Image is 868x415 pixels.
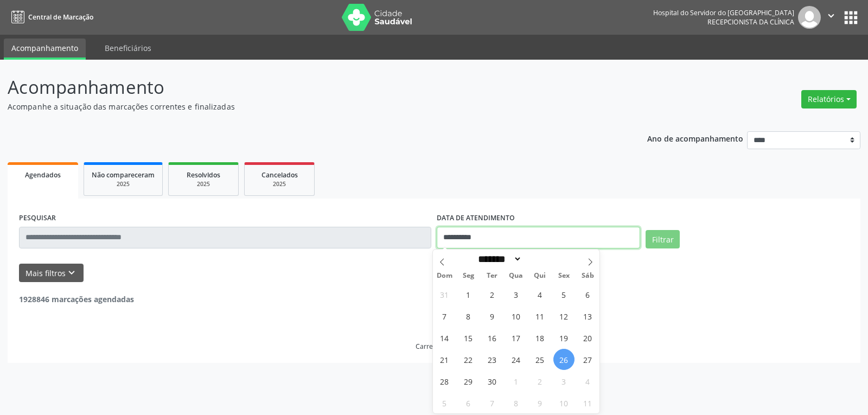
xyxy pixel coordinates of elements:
[434,327,455,348] span: Setembro 14, 2025
[577,392,598,413] span: Outubro 11, 2025
[19,294,134,304] strong: 1928846 marcações agendadas
[506,284,527,305] span: Setembro 3, 2025
[482,327,503,348] span: Setembro 16, 2025
[92,180,155,188] div: 2025
[529,305,551,327] span: Setembro 11, 2025
[821,6,841,29] button: 
[553,392,575,413] span: Outubro 10, 2025
[458,327,479,348] span: Setembro 15, 2025
[25,170,61,180] span: Agendados
[28,12,93,22] span: Central de Marcação
[529,371,551,392] span: Outubro 2, 2025
[506,349,527,370] span: Setembro 24, 2025
[529,392,551,413] span: Outubro 9, 2025
[482,371,503,392] span: Setembro 30, 2025
[434,349,455,370] span: Setembro 21, 2025
[801,90,857,108] button: Relatórios
[19,264,84,283] button: Mais filtroskeyboard_arrow_down
[434,371,455,392] span: Setembro 28, 2025
[433,272,457,279] span: Dom
[553,371,575,392] span: Outubro 3, 2025
[261,170,298,180] span: Cancelados
[577,284,598,305] span: Setembro 6, 2025
[825,10,837,22] i: 
[8,8,93,26] a: Central de Marcação
[576,272,599,279] span: Sáb
[646,230,680,248] button: Filtrar
[482,284,503,305] span: Setembro 2, 2025
[66,267,78,279] i: keyboard_arrow_down
[187,170,220,180] span: Resolvidos
[434,392,455,413] span: Outubro 5, 2025
[577,371,598,392] span: Outubro 4, 2025
[647,131,743,145] p: Ano de acompanhamento
[8,74,604,101] p: Acompanhamento
[482,305,503,327] span: Setembro 9, 2025
[458,371,479,392] span: Setembro 29, 2025
[434,305,455,327] span: Setembro 7, 2025
[577,327,598,348] span: Setembro 20, 2025
[458,305,479,327] span: Setembro 8, 2025
[458,284,479,305] span: Setembro 1, 2025
[841,8,860,27] button: apps
[529,349,551,370] span: Setembro 25, 2025
[553,349,575,370] span: Setembro 26, 2025
[176,180,231,188] div: 2025
[553,284,575,305] span: Setembro 5, 2025
[504,272,528,279] span: Qua
[4,39,86,60] a: Acompanhamento
[529,284,551,305] span: Setembro 4, 2025
[480,272,504,279] span: Ter
[798,6,821,29] img: img
[475,253,522,265] select: Month
[97,39,159,58] a: Beneficiários
[577,305,598,327] span: Setembro 13, 2025
[458,349,479,370] span: Setembro 22, 2025
[577,349,598,370] span: Setembro 27, 2025
[8,101,604,112] p: Acompanhe a situação das marcações correntes e finalizadas
[92,170,155,180] span: Não compareceram
[553,305,575,327] span: Setembro 12, 2025
[19,210,56,227] label: PESQUISAR
[529,327,551,348] span: Setembro 18, 2025
[522,253,558,265] input: Year
[528,272,552,279] span: Qui
[416,342,453,351] div: Carregando
[482,392,503,413] span: Outubro 7, 2025
[482,349,503,370] span: Setembro 23, 2025
[252,180,307,188] div: 2025
[552,272,576,279] span: Sex
[506,305,527,327] span: Setembro 10, 2025
[653,8,794,17] div: Hospital do Servidor do [GEOGRAPHIC_DATA]
[506,392,527,413] span: Outubro 8, 2025
[434,284,455,305] span: Agosto 31, 2025
[458,392,479,413] span: Outubro 6, 2025
[707,17,794,27] span: Recepcionista da clínica
[506,327,527,348] span: Setembro 17, 2025
[456,272,480,279] span: Seg
[437,210,515,227] label: DATA DE ATENDIMENTO
[553,327,575,348] span: Setembro 19, 2025
[506,371,527,392] span: Outubro 1, 2025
